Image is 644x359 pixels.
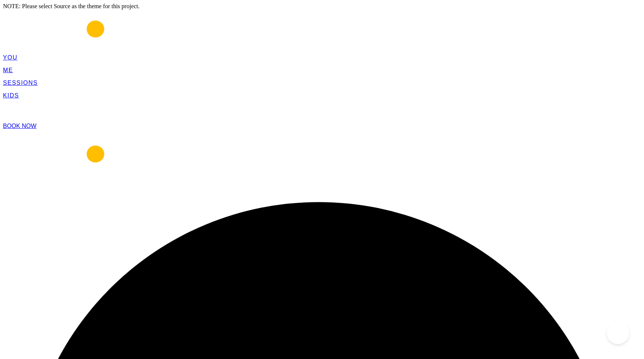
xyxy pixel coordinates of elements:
iframe: Toggle Customer Support [607,322,629,344]
a: SESSIONS [3,80,38,86]
img: kellyrose-matthews [3,10,311,47]
a: kellyrose-matthews [3,167,311,173]
a: kellyrose-matthews [3,42,311,48]
a: ME [3,67,13,73]
span: GROUPS [3,105,32,111]
a: KIDS [3,92,19,99]
div: NOTE: Please select Source as the theme for this project. [3,3,641,10]
img: kellyrose-matthews [3,135,311,172]
a: BOOK NOW [3,123,36,129]
a: YOU [3,54,17,61]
